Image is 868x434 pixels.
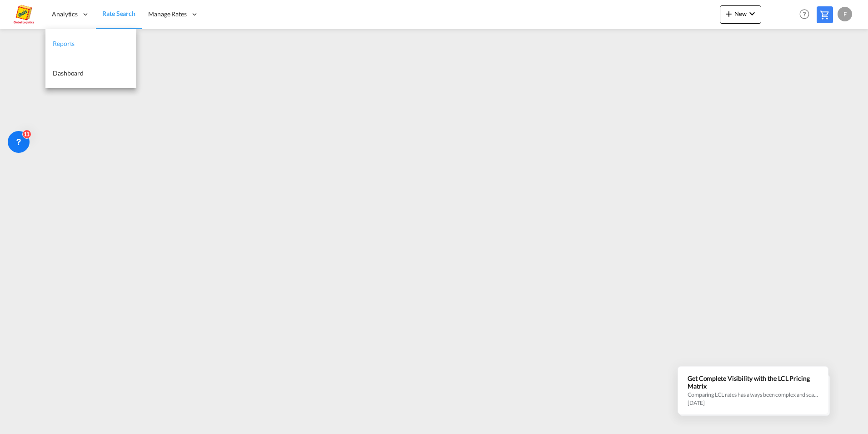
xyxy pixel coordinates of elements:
[723,10,758,17] span: New
[45,59,136,88] a: Dashboard
[45,29,136,59] a: Reports
[148,10,187,19] span: Manage Rates
[102,10,135,17] span: Rate Search
[720,5,761,24] button: icon-plus 400-fgNewicon-chevron-down
[14,4,34,25] img: a2a4a140666c11eeab5485e577415959.png
[53,69,84,77] span: Dashboard
[838,7,852,21] div: F
[797,6,812,22] span: Help
[747,8,758,19] md-icon: icon-chevron-down
[52,10,78,19] span: Analytics
[723,8,734,19] md-icon: icon-plus 400-fg
[797,6,817,23] div: Help
[53,40,75,47] span: Reports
